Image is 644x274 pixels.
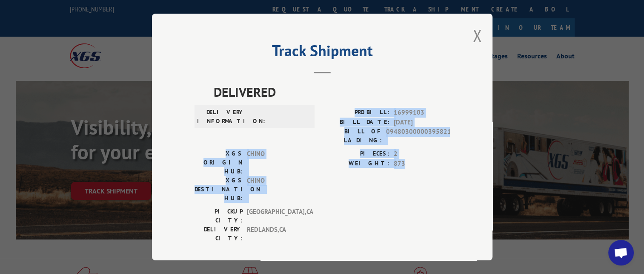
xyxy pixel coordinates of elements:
button: Close modal [472,24,482,47]
span: 873 [394,159,450,169]
div: Open chat [608,240,634,265]
label: WEIGHT: [322,159,389,169]
span: CHINO [247,149,304,176]
h2: Track Shipment [195,45,450,61]
label: PICKUP CITY: [195,207,243,225]
label: PROBILL: [322,108,389,118]
span: [DATE] [394,118,450,127]
span: REDLANDS , CA [247,225,304,243]
label: BILL OF LADING: [322,127,382,145]
span: 2 [394,149,450,159]
label: BILL DATE: [322,118,389,127]
span: CHINO [247,176,304,203]
span: 16999103 [394,108,450,118]
label: DELIVERY INFORMATION: [197,108,245,126]
label: XGS DESTINATION HUB: [195,176,243,203]
label: DELIVERY CITY: [195,225,243,243]
label: XGS ORIGIN HUB: [195,149,243,176]
span: DELIVERED [214,82,450,101]
span: [GEOGRAPHIC_DATA] , CA [247,207,304,225]
span: 09480300000395821 [386,127,450,145]
label: PIECES: [322,149,389,159]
